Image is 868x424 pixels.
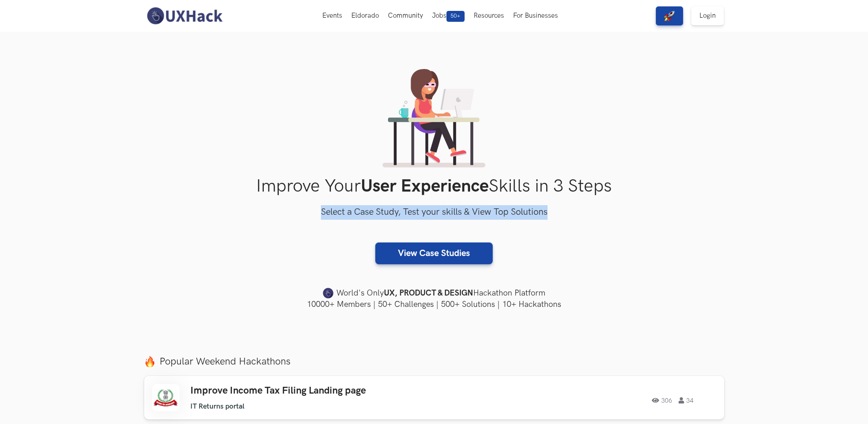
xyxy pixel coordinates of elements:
img: UXHack-logo.png [144,6,225,25]
h1: Improve Your Skills in 3 Steps [144,176,724,197]
span: 34 [679,397,693,404]
img: rocket [664,10,675,21]
a: Login [691,6,724,25]
strong: UX, PRODUCT & DESIGN [384,287,473,300]
span: 50+ [446,11,465,22]
a: Improve Income Tax Filing Landing page IT Returns portal 306 34 [144,376,724,419]
a: View Case Studies [375,242,493,264]
img: lady working on laptop [383,69,485,168]
img: uxhack-favicon-image.png [323,287,334,299]
span: 306 [652,397,672,404]
strong: User Experience [361,176,489,197]
li: IT Returns portal [190,402,244,411]
h3: Select a Case Study, Test your skills & View Top Solutions [144,205,724,220]
img: fire.png [144,356,155,367]
h3: Improve Income Tax Filing Landing page [190,385,448,397]
h4: World's Only Hackathon Platform [144,287,724,300]
h4: 10000+ Members | 50+ Challenges | 500+ Solutions | 10+ Hackathons [144,299,724,310]
label: Popular Weekend Hackathons [144,355,724,368]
